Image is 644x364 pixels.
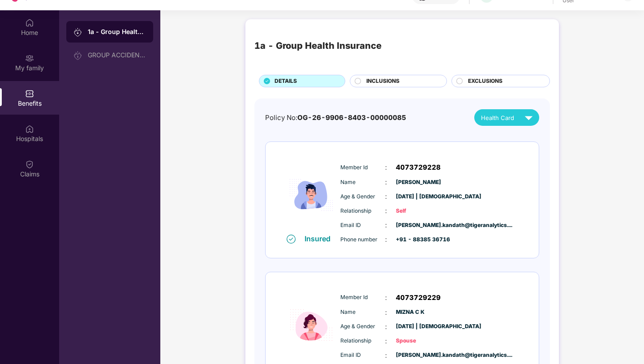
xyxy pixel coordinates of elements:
span: [DATE] | [DEMOGRAPHIC_DATA] [396,193,441,201]
span: : [385,351,387,360]
img: svg+xml;base64,PHN2ZyB3aWR0aD0iMjAiIGhlaWdodD0iMjAiIHZpZXdCb3g9IjAgMCAyMCAyMCIgZmlsbD0ibm9uZSIgeG... [73,51,82,60]
span: : [385,293,387,303]
img: svg+xml;base64,PHN2ZyB3aWR0aD0iMjAiIGhlaWdodD0iMjAiIHZpZXdCb3g9IjAgMCAyMCAyMCIgZmlsbD0ibm9uZSIgeG... [73,28,82,37]
span: Email ID [340,351,385,360]
span: INCLUSIONS [366,77,399,86]
img: svg+xml;base64,PHN2ZyBpZD0iSG9tZSIgeG1sbnM9Imh0dHA6Ly93d3cudzMub3JnLzIwMDAvc3ZnIiB3aWR0aD0iMjAiIG... [25,18,34,27]
span: : [385,163,387,172]
div: GROUP ACCIDENTAL INSURANCE [88,51,146,59]
span: [PERSON_NAME] [396,178,441,187]
span: [PERSON_NAME].kandath@tigeranalytics.... [396,221,441,230]
span: Member Id [340,293,385,302]
span: Phone number [340,236,385,244]
span: +91 - 88385 36716 [396,236,441,244]
span: Name [340,308,385,317]
span: : [385,235,387,244]
span: MIZNA C K [396,308,441,317]
span: Relationship [340,337,385,345]
div: Insured [305,234,336,243]
span: Relationship [340,207,385,215]
span: : [385,322,387,332]
span: Email ID [340,221,385,230]
span: Health Card [481,113,514,122]
span: 4073729228 [396,162,441,173]
span: Spouse [396,337,441,345]
img: svg+xml;base64,PHN2ZyBpZD0iQ2xhaW0iIHhtbG5zPSJodHRwOi8vd3d3LnczLm9yZy8yMDAwL3N2ZyIgd2lkdGg9IjIwIi... [25,160,34,169]
span: : [385,308,387,317]
img: icon [284,156,338,234]
span: EXCLUSIONS [468,77,502,86]
button: Health Card [474,109,539,126]
span: 4073729229 [396,292,441,303]
span: : [385,206,387,216]
span: [PERSON_NAME].kandath@tigeranalytics.... [396,351,441,360]
span: Name [340,178,385,187]
span: Self [396,207,441,215]
img: svg+xml;base64,PHN2ZyBpZD0iSG9zcGl0YWxzIiB4bWxucz0iaHR0cDovL3d3dy53My5vcmcvMjAwMC9zdmciIHdpZHRoPS... [25,124,34,133]
img: svg+xml;base64,PHN2ZyBpZD0iQmVuZWZpdHMiIHhtbG5zPSJodHRwOi8vd3d3LnczLm9yZy8yMDAwL3N2ZyIgd2lkdGg9Ij... [25,89,34,98]
img: svg+xml;base64,PHN2ZyB3aWR0aD0iMjAiIGhlaWdodD0iMjAiIHZpZXdCb3g9IjAgMCAyMCAyMCIgZmlsbD0ibm9uZSIgeG... [25,54,34,63]
div: 1a - Group Health Insurance [88,27,146,36]
div: Policy No: [265,112,406,123]
img: icon [284,287,338,364]
div: 1a - Group Health Insurance [254,39,382,53]
span: : [385,336,387,346]
img: svg+xml;base64,PHN2ZyB4bWxucz0iaHR0cDovL3d3dy53My5vcmcvMjAwMC9zdmciIHZpZXdCb3g9IjAgMCAyNCAyNCIgd2... [521,110,537,125]
span: [DATE] | [DEMOGRAPHIC_DATA] [396,322,441,331]
span: Age & Gender [340,193,385,201]
span: Age & Gender [340,322,385,331]
span: : [385,177,387,187]
span: Member Id [340,163,385,172]
span: : [385,192,387,201]
span: DETAILS [275,77,297,86]
span: OG-26-9906-8403-00000085 [297,113,406,122]
span: : [385,220,387,230]
img: svg+xml;base64,PHN2ZyB4bWxucz0iaHR0cDovL3d3dy53My5vcmcvMjAwMC9zdmciIHdpZHRoPSIxNiIgaGVpZ2h0PSIxNi... [287,235,296,244]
